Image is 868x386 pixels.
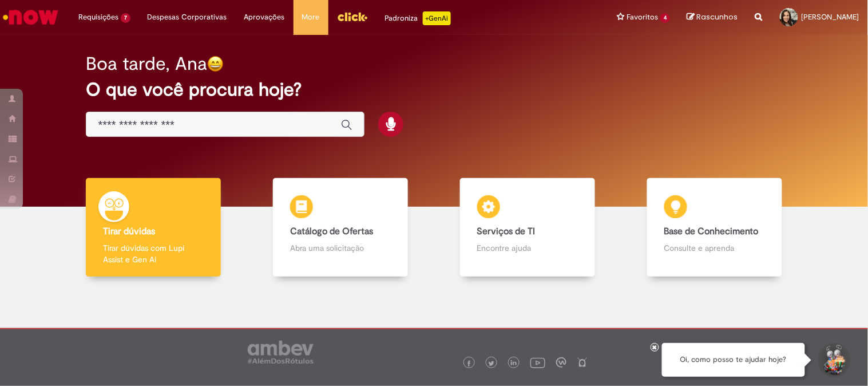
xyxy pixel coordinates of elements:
[148,11,227,23] span: Despesas Corporativas
[511,360,517,367] img: logo_footer_linkedin.png
[660,13,670,23] span: 4
[664,226,759,237] b: Base de Conhecimento
[621,178,808,277] a: Base de Conhecimento Consulte e aprenda
[78,11,118,23] span: Requisições
[207,56,224,72] img: happy-face.png
[577,357,588,368] img: logo_footer_naosei.png
[556,357,566,368] img: logo_footer_workplace.png
[477,242,578,254] p: Encontre ajuda
[247,178,434,277] a: Catálogo de Ofertas Abra uma solicitação
[1,6,60,29] img: ServiceNow
[627,11,658,23] span: Favoritos
[103,226,155,237] b: Tirar dúvidas
[60,178,247,277] a: Tirar dúvidas Tirar dúvidas com Lupi Assist e Gen Ai
[530,355,545,370] img: logo_footer_youtube.png
[434,178,621,277] a: Serviços de TI Encontre ajuda
[337,8,368,25] img: click_logo_yellow_360x200.png
[248,341,314,364] img: logo_footer_ambev_rotulo_gray.png
[86,80,782,100] h2: O que você procura hoje?
[423,11,451,25] p: +GenAi
[489,361,494,367] img: logo_footer_twitter.png
[290,242,391,254] p: Abra uma solicitação
[290,226,373,237] b: Catálogo de Ofertas
[477,226,536,237] b: Serviços de TI
[697,11,738,22] span: Rascunhos
[687,12,738,23] a: Rascunhos
[466,361,472,367] img: logo_footer_facebook.png
[302,11,320,23] span: More
[244,11,285,23] span: Aprovações
[103,242,204,265] p: Tirar dúvidas com Lupi Assist e Gen Ai
[121,13,130,23] span: 7
[664,242,765,254] p: Consulte e aprenda
[86,54,207,74] h2: Boa tarde, Ana
[817,343,851,377] button: Iniciar Conversa de Suporte
[385,11,451,25] div: Padroniza
[802,12,859,22] span: [PERSON_NAME]
[662,343,805,377] div: Oi, como posso te ajudar hoje?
